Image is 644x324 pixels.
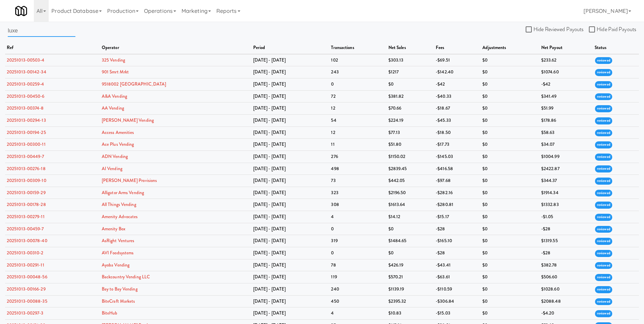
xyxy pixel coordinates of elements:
[7,69,46,75] a: 20251013-00142-34
[252,259,330,271] td: [DATE] - [DATE]
[387,247,434,259] td: $0
[481,54,539,66] td: $0
[434,259,481,271] td: -$43.41
[329,187,386,199] td: 323
[481,126,539,139] td: $0
[540,223,593,235] td: -$28
[102,117,154,123] a: [PERSON_NAME] Vending
[481,151,539,163] td: $0
[434,211,481,223] td: -$15.17
[387,211,434,223] td: $14.12
[540,126,593,139] td: $58.63
[329,271,386,283] td: 119
[595,250,612,257] span: reviewed
[102,141,134,147] a: Ace Plus Vending
[595,141,612,148] span: reviewed
[387,259,434,271] td: $426.19
[252,139,330,151] td: [DATE] - [DATE]
[595,93,612,100] span: reviewed
[329,66,386,78] td: 243
[252,307,330,320] td: [DATE] - [DATE]
[252,102,330,115] td: [DATE] - [DATE]
[102,262,129,268] a: Ayoba Vending
[481,235,539,247] td: $0
[329,126,386,139] td: 12
[434,163,481,175] td: -$416.58
[252,223,330,235] td: [DATE] - [DATE]
[540,66,593,78] td: $1074.60
[481,78,539,90] td: $0
[102,298,135,304] a: BiteCraft Markets
[7,177,46,184] a: 20251013-00309-10
[434,139,481,151] td: -$17.73
[434,114,481,126] td: -$45.33
[481,139,539,151] td: $0
[387,78,434,90] td: $0
[7,298,47,304] a: 20251013-00088-35
[102,93,127,99] a: A&A Vending
[329,114,386,126] td: 54
[595,154,612,161] span: reviewed
[387,102,434,115] td: $70.66
[102,129,134,136] a: Access Amenities
[540,247,593,259] td: -$28
[434,102,481,115] td: -$18.67
[540,151,593,163] td: $1004.99
[329,102,386,115] td: 12
[595,262,612,269] span: reviewed
[589,24,636,34] label: Hide Paid Payouts
[102,237,135,244] a: AsRight Ventures
[7,201,46,208] a: 20251013-00178-28
[329,295,386,307] td: 450
[7,153,44,160] a: 20251013-00449-7
[252,151,330,163] td: [DATE] - [DATE]
[434,307,481,320] td: -$15.03
[387,223,434,235] td: $0
[595,57,612,64] span: reviewed
[7,189,46,196] a: 20251013-00159-29
[387,42,434,54] th: net sales
[252,283,330,296] td: [DATE] - [DATE]
[434,295,481,307] td: -$306.84
[540,307,593,320] td: -$4.20
[481,259,539,271] td: $0
[7,274,47,280] a: 20251013-00048-56
[329,139,386,151] td: 11
[329,223,386,235] td: 0
[595,165,612,172] span: reviewed
[481,66,539,78] td: $0
[481,163,539,175] td: $0
[434,54,481,66] td: -$69.51
[329,211,386,223] td: 4
[434,126,481,139] td: -$18.50
[434,42,481,54] th: fees
[252,78,330,90] td: [DATE] - [DATE]
[252,271,330,283] td: [DATE] - [DATE]
[7,165,46,172] a: 20251013-00276-18
[102,250,134,256] a: AVI Foodsystems
[595,69,612,76] span: reviewed
[540,114,593,126] td: $178.86
[102,213,138,220] a: Amenity Advocates
[15,5,27,17] img: Micromart
[481,114,539,126] td: $0
[540,271,593,283] td: $506.60
[595,226,612,233] span: reviewed
[481,307,539,320] td: $0
[387,54,434,66] td: $303.13
[252,126,330,139] td: [DATE] - [DATE]
[540,102,593,115] td: $51.99
[329,54,386,66] td: 102
[595,238,612,245] span: reviewed
[387,163,434,175] td: $2839.45
[434,199,481,211] td: -$280.81
[329,259,386,271] td: 78
[540,283,593,296] td: $1028.60
[526,24,583,34] label: Hide Reviewed Payouts
[540,295,593,307] td: $2088.48
[102,226,125,232] a: Amenity Box
[589,27,597,32] input: Hide Paid Payouts
[387,295,434,307] td: $2395.32
[387,199,434,211] td: $1613.64
[387,66,434,78] td: $1217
